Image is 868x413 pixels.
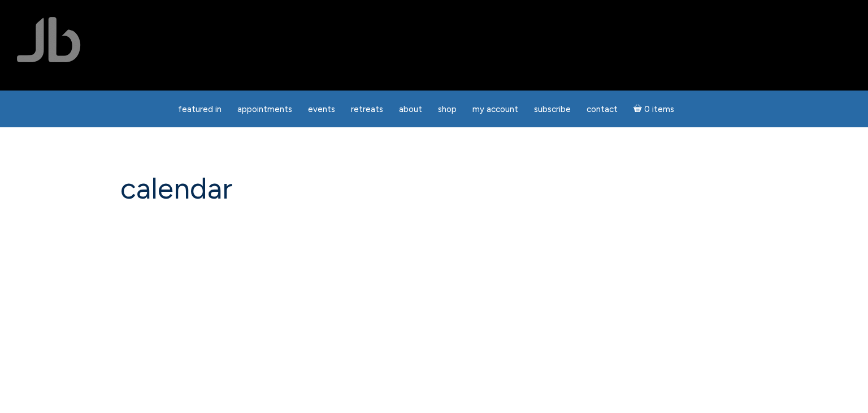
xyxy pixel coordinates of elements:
[351,104,383,114] span: Retreats
[580,98,624,121] a: Contact
[472,104,518,114] span: My Account
[178,104,222,114] span: featured in
[171,98,228,121] a: featured in
[431,98,463,121] a: Shop
[627,97,681,121] a: Cart0 items
[644,105,674,114] span: 0 items
[120,173,748,205] h1: Calendar
[344,98,390,121] a: Retreats
[308,104,335,114] span: Events
[237,104,292,114] span: Appointments
[466,98,525,121] a: My Account
[527,98,578,121] a: Subscribe
[17,17,81,62] img: Jamie Butler. The Everyday Medium
[438,104,457,114] span: Shop
[231,98,299,121] a: Appointments
[392,98,429,121] a: About
[399,104,422,114] span: About
[587,104,618,114] span: Contact
[301,98,342,121] a: Events
[534,104,571,114] span: Subscribe
[633,104,644,114] i: Cart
